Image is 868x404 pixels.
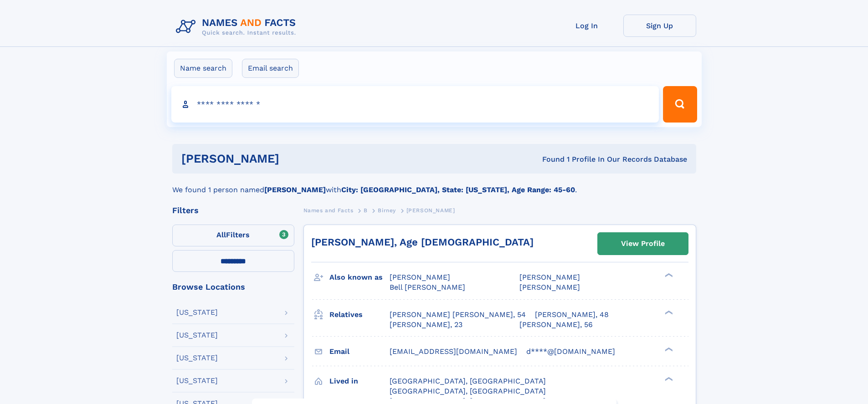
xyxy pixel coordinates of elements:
[172,283,294,291] div: Browse Locations
[519,320,593,330] a: [PERSON_NAME], 56
[171,86,659,123] input: search input
[176,354,218,362] div: [US_STATE]
[172,15,303,39] img: Logo Names and Facts
[390,320,462,330] a: [PERSON_NAME], 23
[378,205,396,216] a: Birney
[172,206,294,215] div: Filters
[176,377,218,384] div: [US_STATE]
[176,332,218,339] div: [US_STATE]
[329,270,390,285] h3: Also known as
[364,207,368,214] span: B
[176,309,218,316] div: [US_STATE]
[329,373,390,389] h3: Lived in
[390,310,526,320] a: [PERSON_NAME] [PERSON_NAME], 54
[663,376,673,382] div: ❯
[390,387,546,395] span: [GEOGRAPHIC_DATA], [GEOGRAPHIC_DATA]
[390,283,465,291] span: Bell [PERSON_NAME]
[341,185,575,194] b: City: [GEOGRAPHIC_DATA], State: [US_STATE], Age Range: 45-60
[329,344,390,359] h3: Email
[390,377,546,385] span: [GEOGRAPHIC_DATA], [GEOGRAPHIC_DATA]
[378,207,396,214] span: Birney
[663,309,673,315] div: ❯
[311,236,534,248] a: [PERSON_NAME], Age [DEMOGRAPHIC_DATA]
[623,15,696,37] a: Sign Up
[329,307,390,322] h3: Relatives
[550,15,623,37] a: Log In
[181,153,411,164] h1: [PERSON_NAME]
[598,233,688,255] a: View Profile
[519,273,580,281] span: [PERSON_NAME]
[242,59,299,78] label: Email search
[390,273,450,281] span: [PERSON_NAME]
[406,207,455,214] span: [PERSON_NAME]
[663,86,697,123] button: Search Button
[535,310,609,320] a: [PERSON_NAME], 48
[411,154,687,164] div: Found 1 Profile In Our Records Database
[264,185,326,194] b: [PERSON_NAME]
[172,225,294,246] label: Filters
[621,233,665,254] div: View Profile
[364,205,368,216] a: B
[174,59,232,78] label: Name search
[216,230,226,239] span: All
[663,272,673,278] div: ❯
[663,346,673,352] div: ❯
[172,174,696,195] div: We found 1 person named with .
[519,283,580,291] span: [PERSON_NAME]
[390,347,517,356] span: [EMAIL_ADDRESS][DOMAIN_NAME]
[303,205,354,216] a: Names and Facts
